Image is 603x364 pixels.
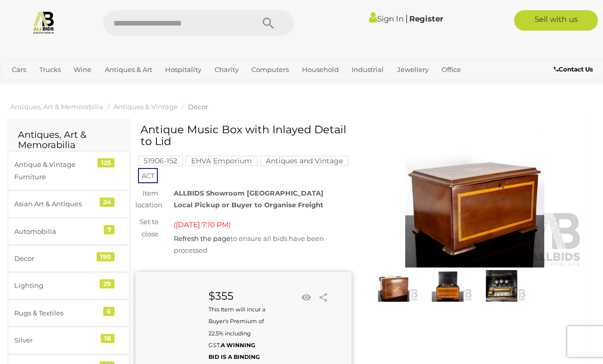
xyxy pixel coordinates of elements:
mark: Antiques and Vintage [260,156,349,166]
a: Contact Us [554,64,595,75]
img: Antique Music Box with Inlayed Detail to Lid [477,270,526,302]
strong: Local Pickup or Buyer to Organise Freight [174,201,323,209]
a: Antiques, Art & Memorabilia [10,103,103,111]
div: Lighting [14,280,99,292]
span: | [405,13,408,24]
a: Trucks [35,61,65,78]
div: 190 [97,252,114,261]
strong: ALLBIDS Showroom [GEOGRAPHIC_DATA] [174,189,323,197]
a: Sell with us [514,10,598,31]
a: Office [437,61,465,78]
button: Search [243,10,294,36]
strong: $355 [208,289,234,302]
span: to ensure all bids have been processed [174,234,324,254]
a: Automobilia 7 [8,218,130,245]
a: [GEOGRAPHIC_DATA] [42,78,123,95]
a: Asian Art & Antiques 24 [8,190,130,217]
div: Asian Art & Antiques [14,198,99,210]
a: Household [298,61,343,78]
a: Industrial [347,61,388,78]
div: 7 [104,225,114,234]
a: Decor 190 [8,245,130,272]
img: Allbids.com.au [32,10,56,34]
div: Item location [128,187,166,211]
a: Antique & Vintage Furniture 125 [8,151,130,190]
a: Sign In [369,14,404,23]
a: Register [409,14,443,23]
a: Hospitality [161,61,205,78]
div: Antique & Vintage Furniture [14,159,99,183]
div: Decor [14,253,99,264]
a: 51906-152 [138,157,183,165]
a: Silver 18 [8,327,130,354]
a: Sports [8,78,37,95]
span: ( ) [174,221,230,229]
div: 29 [100,279,114,288]
a: Cars [8,61,30,78]
div: Rugs & Textiles [14,307,99,319]
div: Silver [14,334,99,346]
img: Antique Music Box with Inlayed Detail to Lid [423,270,472,302]
b: Contact Us [554,65,593,73]
a: Jewellery [393,61,433,78]
a: EHVA Emporium [185,157,258,165]
li: Watch this item [299,290,314,305]
a: Charity [211,61,243,78]
div: 6 [103,307,114,316]
a: Decor [188,103,208,111]
a: Lighting 29 [8,272,130,299]
a: Computers [247,61,293,78]
a: Wine [69,61,96,78]
img: Antique Music Box with Inlayed Detail to Lid [369,270,419,302]
a: Refresh the page [174,234,230,242]
span: [DATE] 7:10 PM [176,220,228,229]
a: Rugs & Textiles 6 [8,300,130,327]
a: Antiques & Vintage [113,103,178,111]
h2: Antiques, Art & Memorabilia [18,130,120,151]
span: ACT [138,168,158,183]
div: Set to close [128,216,166,240]
mark: EHVA Emporium [185,156,258,166]
a: Antiques and Vintage [260,157,349,165]
h1: Antique Music Box with Inlayed Detail to Lid [141,124,349,147]
div: 24 [100,198,114,207]
div: Automobilia [14,226,99,237]
img: Antique Music Box with Inlayed Detail to Lid [367,129,583,268]
div: 125 [98,158,114,167]
a: Antiques & Art [101,61,156,78]
div: 18 [101,334,114,343]
mark: 51906-152 [138,156,183,166]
